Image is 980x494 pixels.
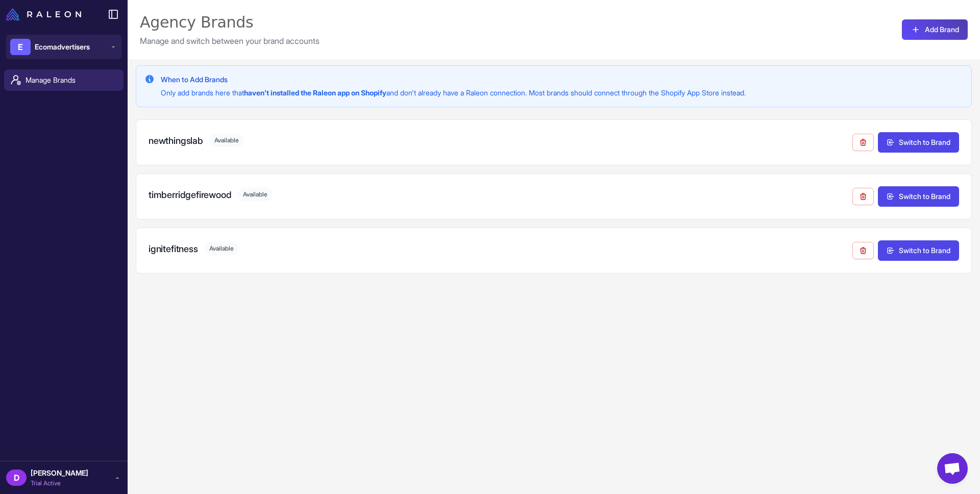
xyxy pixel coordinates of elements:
button: EEcomadvertisers [6,35,121,59]
span: Trial Active [31,479,88,488]
p: Only add brands here that and don't already have a Raleon connection. Most brands should connect ... [161,87,746,98]
h3: timberridgefirewood [149,188,232,202]
p: Manage and switch between your brand accounts [140,35,320,47]
div: Agency Brands [140,12,320,33]
img: Raleon Logo [6,8,81,20]
strong: haven't installed the Raleon app on Shopify [244,88,386,97]
div: D [6,470,27,486]
span: Available [209,134,244,147]
div: E [10,39,31,55]
span: Available [204,242,239,255]
span: Available [238,188,273,201]
button: Switch to Brand [878,240,959,261]
span: Manage Brands [26,75,115,86]
h3: ignitefitness [149,242,198,256]
button: Switch to Brand [878,186,959,207]
button: Switch to Brand [878,132,959,153]
a: Open chat [937,453,968,484]
button: Remove from agency [852,242,874,259]
button: Remove from agency [852,134,874,151]
button: Remove from agency [852,188,874,205]
span: Ecomadvertisers [35,41,90,53]
h3: When to Add Brands [161,74,746,85]
h3: newthingslab [149,134,203,147]
a: Manage Brands [4,69,124,91]
span: [PERSON_NAME] [31,467,88,479]
button: Add Brand [902,19,968,40]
